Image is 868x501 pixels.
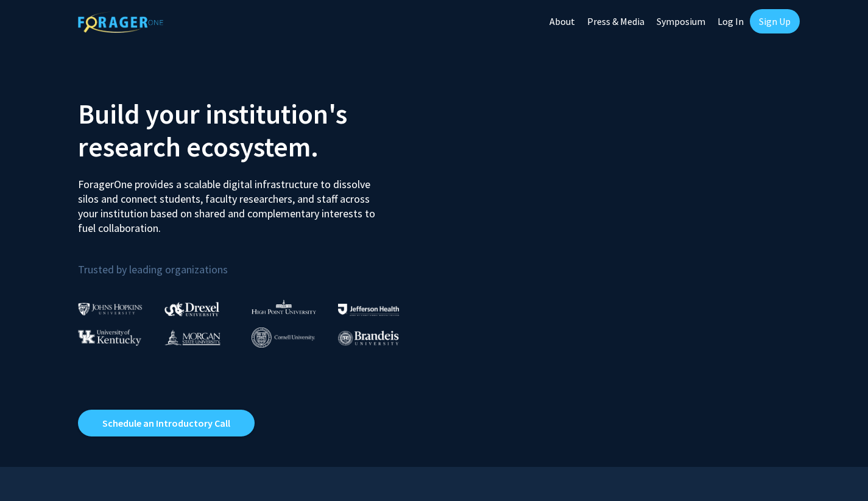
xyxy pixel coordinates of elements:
[750,9,800,33] a: Sign Up
[252,300,316,314] img: High Point University
[78,329,141,346] img: University of Kentucky
[164,329,221,345] img: Morgan State University
[78,97,425,163] h2: Build your institution's research ecosystem.
[78,12,163,33] img: ForagerOne Logo
[338,304,399,315] img: Thomas Jefferson University
[252,328,315,348] img: Cornell University
[338,331,399,346] img: Brandeis University
[164,302,219,316] img: Drexel University
[78,245,425,279] p: Trusted by leading organizations
[78,410,255,436] a: Opens in a new tab
[78,303,143,315] img: Johns Hopkins University
[78,168,384,236] p: ForagerOne provides a scalable digital infrastructure to dissolve silos and connect students, fac...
